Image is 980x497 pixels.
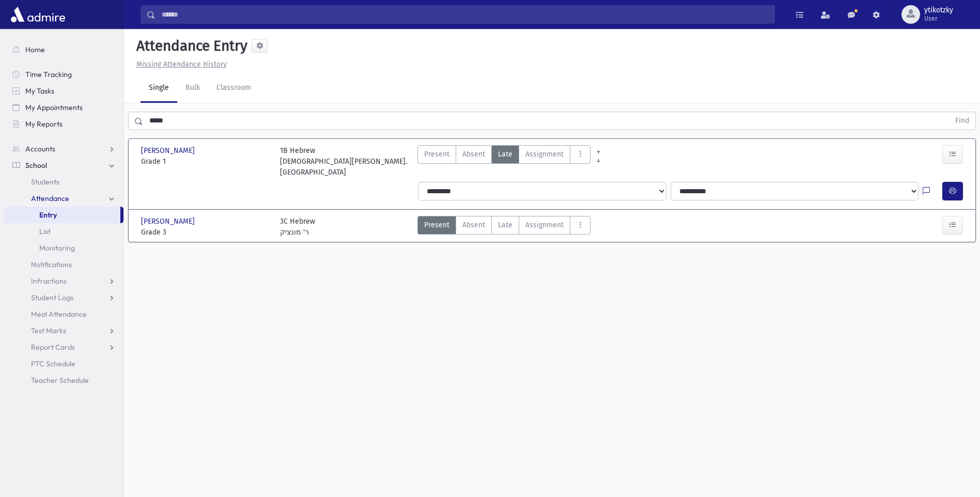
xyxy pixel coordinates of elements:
[4,66,123,83] a: Time Tracking
[31,260,72,269] span: Notifications
[280,145,409,178] div: 1B Hebrew [DEMOGRAPHIC_DATA][PERSON_NAME]. [GEOGRAPHIC_DATA]
[462,149,485,160] span: Absent
[417,145,590,178] div: AttTypes
[4,41,123,58] a: Home
[31,359,75,368] span: PTC Schedule
[177,74,208,103] a: Bulk
[4,240,123,256] a: Monitoring
[31,343,75,352] span: Report Cards
[31,276,67,286] span: Infractions
[155,5,774,24] input: Search
[25,161,47,170] span: School
[31,309,87,319] span: Meal Attendance
[25,45,45,54] span: Home
[4,83,123,99] a: My Tasks
[4,190,123,207] a: Attendance
[208,74,259,103] a: Classroom
[924,14,953,23] span: User
[39,210,57,220] span: Entry
[4,116,123,132] a: My Reports
[4,207,120,223] a: Entry
[525,220,564,230] span: Assignment
[31,293,73,302] span: Student Logs
[4,322,123,339] a: Test Marks
[417,216,590,238] div: AttTypes
[141,216,197,227] span: [PERSON_NAME]
[25,144,55,153] span: Accounts
[4,306,123,322] a: Meal Attendance
[31,376,89,385] span: Teacher Schedule
[25,119,63,129] span: My Reports
[31,326,66,335] span: Test Marks
[4,372,123,389] a: Teacher Schedule
[39,243,75,253] span: Monitoring
[141,145,197,156] span: [PERSON_NAME]
[4,223,123,240] a: List
[498,220,512,230] span: Late
[525,149,564,160] span: Assignment
[25,70,72,79] span: Time Tracking
[25,86,54,96] span: My Tasks
[4,157,123,174] a: School
[924,6,953,14] span: ytikotzky
[949,112,975,130] button: Find
[132,37,247,55] h5: Attendance Entry
[8,4,68,25] img: AdmirePro
[39,227,51,236] span: List
[4,141,123,157] a: Accounts
[31,194,69,203] span: Attendance
[31,177,59,187] span: Students
[462,220,485,230] span: Absent
[4,289,123,306] a: Student Logs
[141,74,177,103] a: Single
[424,149,449,160] span: Present
[25,103,83,112] span: My Appointments
[4,256,123,273] a: Notifications
[4,174,123,190] a: Students
[4,355,123,372] a: PTC Schedule
[280,216,315,238] div: 3C Hebrew ר' מונציק
[4,99,123,116] a: My Appointments
[141,156,270,167] span: Grade 1
[498,149,512,160] span: Late
[136,60,227,69] u: Missing Attendance History
[4,339,123,355] a: Report Cards
[132,60,227,69] a: Missing Attendance History
[424,220,449,230] span: Present
[4,273,123,289] a: Infractions
[141,227,270,238] span: Grade 3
